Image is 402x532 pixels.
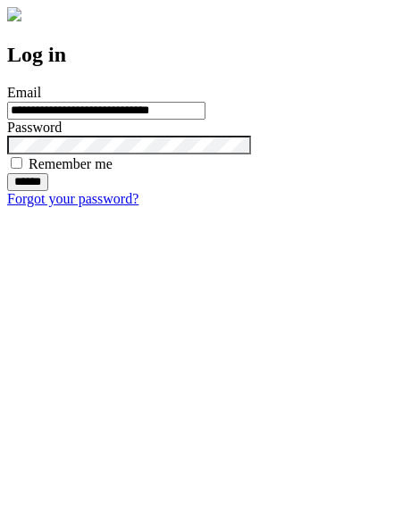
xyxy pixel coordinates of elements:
[7,7,21,21] img: logo-4e3dc11c47720685a147b03b5a06dd966a58ff35d612b21f08c02c0306f2b779.png
[7,191,138,206] a: Forgot your password?
[7,120,62,135] label: Password
[29,156,113,171] label: Remember me
[7,85,41,100] label: Email
[7,43,395,67] h2: Log in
